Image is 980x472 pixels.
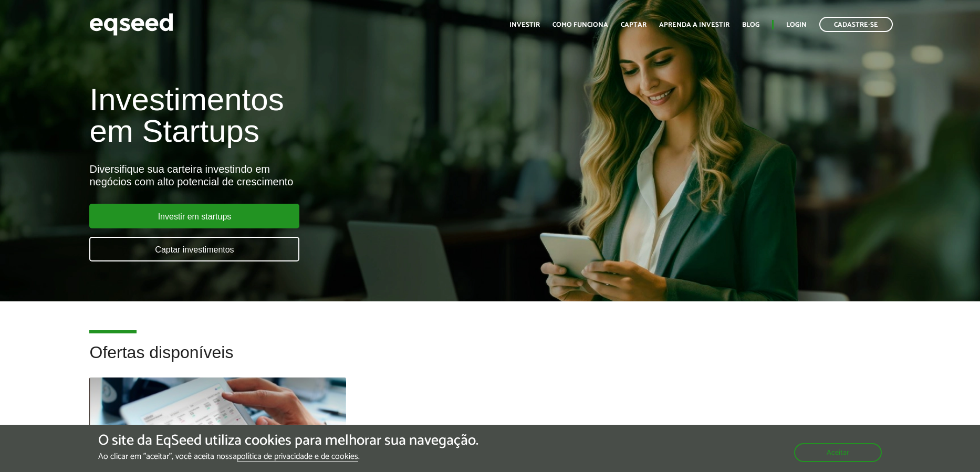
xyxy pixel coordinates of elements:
[552,22,608,28] a: Como funciona
[89,84,564,147] h1: Investimentos em Startups
[89,11,173,38] img: EqSeed
[98,433,478,449] h5: O site da EqSeed utiliza cookies para melhorar sua navegação.
[89,237,299,261] a: Captar investimentos
[742,22,759,28] a: Blog
[819,17,893,32] a: Cadastre-se
[89,163,564,188] div: Diversifique sua carteira investindo em negócios com alto potencial de crescimento
[237,453,358,461] a: política de privacidade e de cookies
[98,452,478,461] p: Ao clicar em "aceitar", você aceita nossa .
[786,22,807,28] a: Login
[89,204,299,228] a: Investir em startups
[621,22,647,28] a: Captar
[509,22,540,28] a: Investir
[89,343,890,377] h2: Ofertas disponíveis
[794,443,882,462] button: Aceitar
[659,22,729,28] a: Aprenda a investir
